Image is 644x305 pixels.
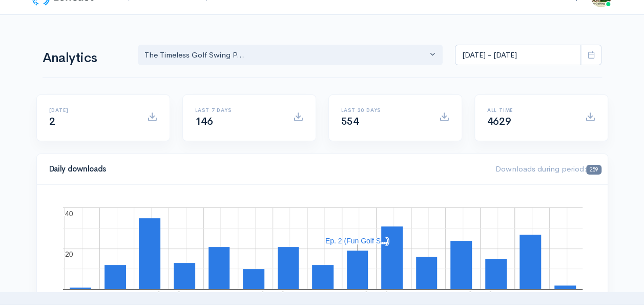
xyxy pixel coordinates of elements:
[325,237,389,245] text: Ep. 2 (Fun Golf S...)
[157,291,180,299] text: [DATE]
[495,164,601,174] span: Downloads during period:
[341,107,427,113] h6: Last 30 days
[365,291,387,299] text: [DATE]
[487,107,573,113] h6: All time
[43,51,126,66] h1: Analytics
[487,115,511,128] span: 4629
[261,291,284,299] text: [DATE]
[49,197,596,300] svg: A chart.
[49,165,483,174] h4: Daily downloads
[586,165,601,175] span: 259
[49,107,135,113] h6: [DATE]
[144,49,427,61] div: The Timeless Golf Swing P...
[49,115,55,128] span: 2
[455,45,581,66] input: analytics date range selector
[52,291,78,299] text: Septe…
[195,115,213,128] span: 146
[138,45,443,66] button: The Timeless Golf Swing P...
[65,250,73,258] text: 20
[469,291,491,299] text: [DATE]
[65,209,73,217] text: 40
[341,115,359,128] span: 554
[195,107,281,113] h6: Last 7 days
